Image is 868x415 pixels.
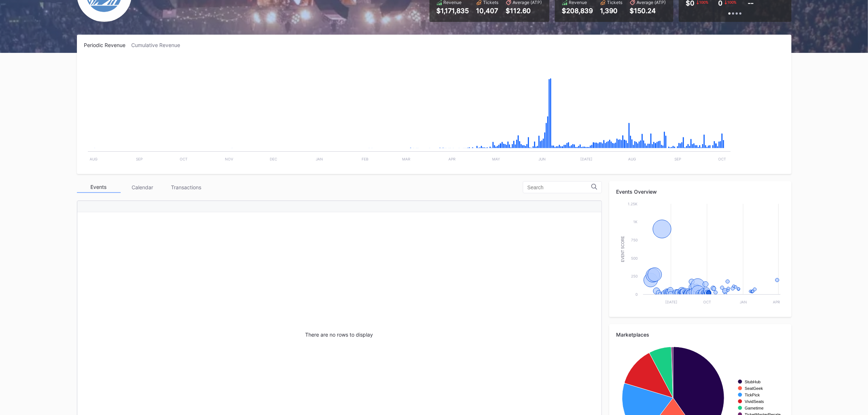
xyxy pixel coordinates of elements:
[77,182,121,193] div: Events
[538,157,545,161] text: Jun
[616,200,784,310] svg: Chart title
[225,157,233,161] text: Nov
[621,236,625,262] text: Event Score
[492,157,500,161] text: May
[437,7,469,15] div: $1,171,835
[528,185,591,190] input: Search
[703,300,711,304] text: Oct
[635,292,638,296] text: 0
[89,157,97,161] text: Aug
[361,157,368,161] text: Feb
[630,7,666,15] div: $150.24
[745,380,761,384] text: StubHub
[179,157,187,161] text: Oct
[718,157,726,161] text: Oct
[580,157,592,161] text: [DATE]
[315,157,323,161] text: Jan
[665,300,677,304] text: [DATE]
[164,182,208,193] div: Transactions
[84,57,734,167] svg: Chart title
[136,157,142,161] text: Sep
[631,238,638,242] text: 750
[740,300,747,304] text: Jan
[448,157,456,161] text: Apr
[600,7,623,15] div: 1,390
[628,157,636,161] text: Aug
[84,42,132,48] div: Periodic Revenue
[674,157,681,161] text: Sep
[633,220,638,224] text: 1k
[402,157,410,161] text: Mar
[562,7,593,15] div: $208,839
[745,386,763,391] text: SeatGeek
[506,7,542,15] div: $112.60
[270,157,277,161] text: Dec
[745,406,764,410] text: Gametime
[121,182,164,193] div: Calendar
[631,274,638,278] text: 250
[631,256,638,260] text: 500
[616,189,784,195] div: Events Overview
[132,42,186,48] div: Cumulative Revenue
[745,393,760,397] text: TickPick
[616,331,784,338] div: Marketplaces
[476,7,499,15] div: 10,407
[773,300,780,304] text: Apr
[745,399,764,404] text: VividSeats
[628,202,638,206] text: 1.25k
